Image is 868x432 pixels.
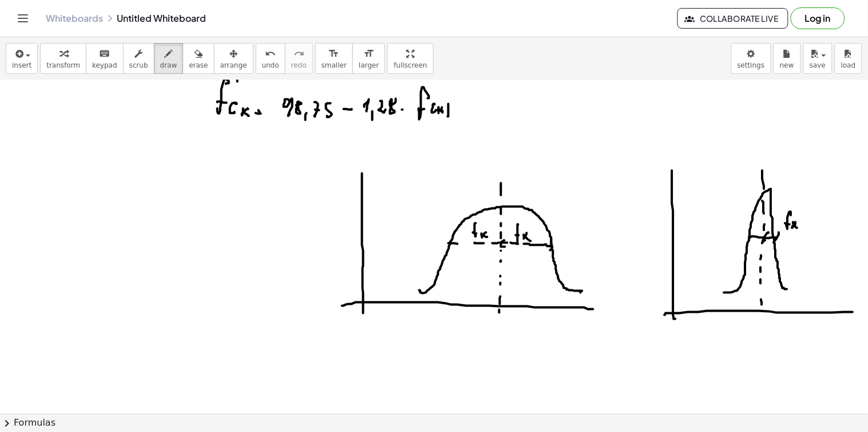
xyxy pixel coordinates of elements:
button: arrange [214,43,253,74]
button: Toggle navigation [14,9,32,28]
button: format_sizesmaller [315,43,353,74]
span: transform [46,61,80,69]
span: new [780,61,794,69]
span: load [841,61,856,69]
span: redo [291,61,307,69]
button: format_sizelarger [352,43,385,74]
span: arrange [220,61,247,69]
span: draw [160,61,177,69]
button: load [835,43,862,74]
button: redoredo [285,43,313,74]
a: Whiteboards [46,13,103,24]
button: settings [731,43,771,74]
button: draw [154,43,184,74]
span: undo [262,61,279,69]
i: redo [294,47,304,61]
span: fullscreen [394,61,427,69]
button: undoundo [256,43,286,74]
span: scrub [129,61,148,69]
button: Collaborate Live [677,8,788,29]
button: insert [6,43,38,74]
button: transform [40,43,86,74]
span: erase [189,61,208,69]
i: format_size [328,47,339,61]
span: insert [12,61,31,69]
span: save [810,61,826,69]
button: erase [183,43,214,74]
i: keyboard [99,47,110,61]
i: format_size [363,47,374,61]
button: new [774,43,801,74]
button: save [803,43,833,74]
button: fullscreen [387,43,433,74]
i: undo [265,47,276,61]
span: Collaborate Live [687,13,779,23]
button: scrub [123,43,154,74]
span: smaller [322,61,347,69]
button: Log in [791,7,845,29]
span: larger [359,61,379,69]
button: keyboardkeypad [86,43,124,74]
span: settings [738,61,765,69]
span: keypad [92,61,117,69]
